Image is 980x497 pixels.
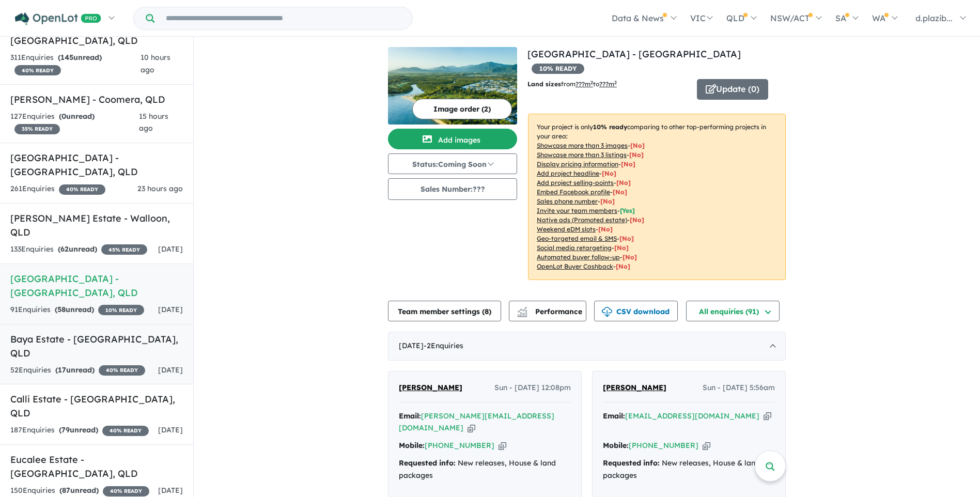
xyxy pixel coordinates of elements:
[10,364,145,377] div: 52 Enquir ies
[603,458,660,468] strong: Requested info:
[590,80,593,85] sup: 2
[10,392,183,420] h5: Calli Estate - [GEOGRAPHIC_DATA] , QLD
[537,235,617,242] u: Geo-targeted email & SMS
[621,160,635,168] span: [ No ]
[703,382,775,394] span: Sun - [DATE] 5:56am
[59,184,105,195] span: 40 % READY
[600,197,615,205] span: [ No ]
[614,244,629,252] span: [No]
[102,426,149,436] span: 40 % READY
[537,207,617,214] u: Invite your team members
[412,99,512,119] button: Image order (2)
[499,440,506,451] button: Copy
[158,486,183,495] span: [DATE]
[60,53,73,62] span: 145
[62,486,70,495] span: 87
[10,453,183,480] h5: Eucalee Estate - [GEOGRAPHIC_DATA] , QLD
[528,114,786,280] p: Your project is only comparing to other top-performing projects in your area: - - - - - - - - - -...
[532,64,584,74] span: 10 % READY
[158,305,183,314] span: [DATE]
[58,365,66,375] span: 17
[602,169,616,177] span: [ No ]
[594,301,678,321] button: CSV download
[399,411,554,433] a: [PERSON_NAME][EMAIL_ADDRESS][DOMAIN_NAME]
[399,383,462,392] span: [PERSON_NAME]
[575,80,593,88] u: ??? m
[10,304,144,316] div: 91 Enquir ies
[697,79,768,100] button: Update (0)
[686,301,780,321] button: All enquiries (91)
[58,244,97,254] strong: ( unread)
[14,65,61,75] span: 40 % READY
[10,485,149,497] div: 150 Enquir ies
[603,382,666,394] a: [PERSON_NAME]
[519,307,582,316] span: Performance
[602,307,612,317] img: download icon
[537,169,599,177] u: Add project headline
[625,411,759,421] a: [EMAIL_ADDRESS][DOMAIN_NAME]
[10,211,183,239] h5: [PERSON_NAME] Estate - Walloon , QLD
[388,153,517,174] button: Status:Coming Soon
[58,53,102,62] strong: ( unread)
[537,225,596,233] u: Weekend eDM slots
[57,305,66,314] span: 58
[59,486,99,495] strong: ( unread)
[537,160,618,168] u: Display pricing information
[537,179,614,187] u: Add project selling-points
[101,244,147,255] span: 45 % READY
[388,47,517,125] img: Half Moon Bay Estate - Trinity Park
[598,225,613,233] span: [No]
[103,486,149,496] span: 40 % READY
[619,235,634,242] span: [No]
[10,332,183,360] h5: Baya Estate - [GEOGRAPHIC_DATA] , QLD
[399,441,425,450] strong: Mobile:
[629,151,644,159] span: [ No ]
[399,458,456,468] strong: Requested info:
[61,112,66,121] span: 0
[399,411,421,421] strong: Email:
[537,216,627,224] u: Native ads (Promoted estate)
[629,441,698,450] a: [PHONE_NUMBER]
[703,440,710,451] button: Copy
[424,341,463,350] span: - 2 Enquir ies
[55,305,94,314] strong: ( unread)
[509,301,586,321] button: Performance
[537,142,628,149] u: Showcase more than 3 images
[603,457,775,482] div: New releases, House & land packages
[630,142,645,149] span: [ No ]
[518,307,527,313] img: line-chart.svg
[14,124,60,134] span: 35 % READY
[620,207,635,214] span: [ Yes ]
[537,197,598,205] u: Sales phone number
[10,92,183,106] h5: [PERSON_NAME] - Coomera , QLD
[10,52,141,76] div: 311 Enquir ies
[141,53,170,74] span: 10 hours ago
[764,411,771,422] button: Copy
[157,7,410,29] input: Try estate name, suburb, builder or developer
[623,253,637,261] span: [No]
[599,80,617,88] u: ???m
[98,305,144,315] span: 10 % READY
[399,382,462,394] a: [PERSON_NAME]
[527,79,689,89] p: from
[603,411,625,421] strong: Email:
[616,262,630,270] span: [No]
[593,123,627,131] b: 10 % ready
[388,178,517,200] button: Sales Number:???
[139,112,168,133] span: 15 hours ago
[10,151,183,179] h5: [GEOGRAPHIC_DATA] - [GEOGRAPHIC_DATA] , QLD
[537,188,610,196] u: Embed Facebook profile
[137,184,183,193] span: 23 hours ago
[55,365,95,375] strong: ( unread)
[158,425,183,434] span: [DATE]
[10,243,147,256] div: 133 Enquir ies
[468,423,475,433] button: Copy
[537,151,627,159] u: Showcase more than 3 listings
[527,80,561,88] b: Land sizes
[99,365,145,376] span: 40 % READY
[10,272,183,300] h5: [GEOGRAPHIC_DATA] - [GEOGRAPHIC_DATA] , QLD
[59,112,95,121] strong: ( unread)
[603,441,629,450] strong: Mobile:
[603,383,666,392] span: [PERSON_NAME]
